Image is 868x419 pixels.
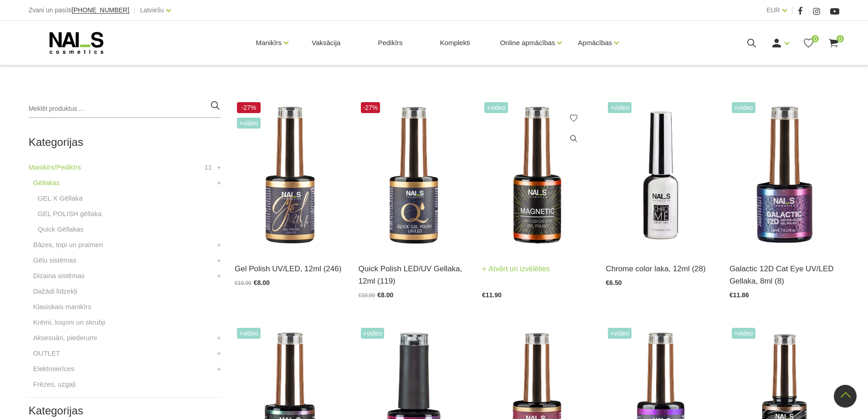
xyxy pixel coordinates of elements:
span: €8.00 [377,291,393,299]
a: 0 [803,37,814,49]
h2: Kategorijas [29,405,221,417]
a: + [217,270,221,281]
a: Manikīrs/Pedikīrs [29,162,81,173]
span: €11.86 [729,291,749,299]
span: -27% [237,102,261,113]
a: + [217,332,221,343]
a: + [217,348,221,359]
a: Aksesuāri, piederumi [33,332,97,343]
a: + [217,177,221,188]
a: Bāzes, topi un praimeri [33,239,103,250]
a: + [217,162,221,173]
span: €8.00 [254,279,270,286]
a: Gēllakas [33,177,60,188]
a: GEL POLISH gēllaka [38,208,102,219]
span: €10.90 [359,292,375,299]
span: +Video [484,102,508,113]
span: [PHONE_NUMBER] [72,6,129,14]
a: Gēlu sistēmas [33,255,77,266]
a: + [217,255,221,266]
span: €6.50 [606,279,621,286]
span: | [791,5,793,16]
span: +Video [732,328,755,339]
a: EUR [766,5,780,16]
a: Manikīrs [256,25,282,61]
a: 0 [828,37,839,49]
a: Elektroierīces [33,363,75,374]
img: Paredzēta hromēta jeb spoguļspīduma efekta veidošanai uz pilnas naga plātnes vai atsevišķiem diza... [606,100,715,251]
a: + [217,363,221,374]
a: Dažādi līdzekļi [33,286,77,297]
a: Atvērt un izvēlēties [482,263,550,275]
a: Gel Polish UV/LED, 12ml (246) [235,263,344,275]
a: Klasiskais manikīrs [33,301,92,312]
a: OUTLET [33,348,60,359]
a: Quick Gēllakas [38,224,84,235]
a: Latviešu [140,5,164,16]
img: Ilgnoturīga, intensīvi pigmentēta gellaka. Viegli klājas, lieliski žūst, nesaraujas, neatkāpjas n... [235,100,344,251]
input: Meklēt produktus ... [29,100,221,118]
a: Krēmi, losjoni un skrubji [33,317,105,328]
a: Galactic 12D Cat Eye UV/LED Gellaka, 8ml (8) [729,263,839,287]
a: GEL X Gēllaka [38,193,83,204]
a: [PHONE_NUMBER] [72,7,129,14]
a: Quick Polish LED/UV Gellaka, 12ml (119) [359,263,468,287]
span: +Video [608,328,632,339]
span: 0 [812,35,819,42]
a: Frēzes, uzgaļi [33,379,76,390]
img: Daudzdimensionāla magnētiskā gellaka, kas satur smalkas, atstarojošas hroma daļiņas. Ar īpaša mag... [729,100,839,251]
a: Komplekti [433,21,478,65]
span: €10.90 [235,280,252,286]
span: -27% [361,102,380,113]
a: Vaksācija [304,21,348,65]
a: Chrome color laka, 12ml (28) [606,263,715,275]
span: +Video [237,118,261,129]
span: +Video [608,102,632,113]
span: 0 [837,35,844,42]
a: Pedikīrs [370,21,410,65]
a: Dizaina sistēmas [33,270,85,281]
span: +Video [732,102,755,113]
img: Ātri, ērti un vienkārši!Intensīvi pigmentēta gellaka, kas perfekti klājas arī vienā slānī, tādā v... [359,100,468,251]
div: Zvani un pasūti [29,5,129,16]
img: Ilgnoturīga gellaka, kas sastāv no metāla mikrodaļiņām, kuras īpaša magnēta ietekmē var pārvērst ... [482,100,592,251]
a: Online apmācības [500,25,555,61]
span: +Video [237,328,261,339]
span: | [134,5,136,16]
span: €11.90 [482,291,502,299]
span: 11 [204,162,212,173]
h2: Kategorijas [29,136,221,148]
a: Apmācības [578,25,612,61]
a: + [217,239,221,250]
span: +Video [361,328,385,339]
